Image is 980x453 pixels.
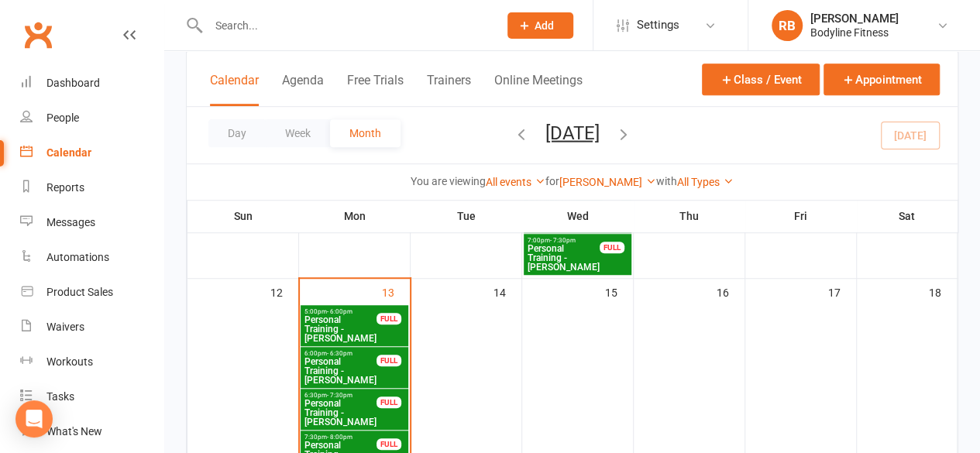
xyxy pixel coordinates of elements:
div: [PERSON_NAME] [810,12,899,26]
div: People [46,112,79,124]
div: Product Sales [46,286,113,298]
th: Sat [857,200,958,232]
strong: You are viewing [411,175,486,187]
div: FULL [600,242,624,253]
span: Settings [637,8,679,43]
span: Add [535,19,554,32]
th: Fri [745,200,857,232]
a: Workouts [20,345,163,379]
th: Thu [634,200,745,232]
div: 18 [929,279,957,304]
a: Tasks [20,379,163,414]
div: Open Intercom Messenger [15,400,53,438]
button: Online Meetings [494,73,583,106]
div: Dashboard [46,77,100,89]
div: 16 [717,279,744,304]
span: - 8:00pm [327,434,352,441]
span: - 6:30pm [327,350,352,357]
a: Dashboard [20,66,163,101]
th: Tue [411,200,522,232]
a: Automations [20,240,163,275]
span: - 7:30pm [327,392,352,399]
button: Day [208,119,266,147]
div: 12 [270,279,298,304]
span: - 7:30pm [550,237,576,244]
button: Agenda [282,73,324,106]
button: Appointment [824,63,940,95]
input: Search... [204,15,488,36]
button: [DATE] [545,122,600,143]
div: Workouts [46,355,93,368]
div: What's New [46,425,102,438]
button: Month [330,119,401,147]
button: Week [266,119,330,147]
div: FULL [377,355,401,366]
span: 7:00pm [527,237,600,244]
span: 7:30pm [304,434,377,441]
div: RB [772,10,803,41]
a: All events [486,176,545,188]
a: Messages [20,205,163,240]
th: Sun [187,200,299,232]
span: Personal Training - [PERSON_NAME] [527,244,600,272]
div: 14 [493,279,521,304]
a: Clubworx [19,15,57,54]
a: Product Sales [20,275,163,310]
div: Calendar [46,146,91,159]
button: Free Trials [347,73,404,106]
button: Calendar [210,73,259,106]
div: Tasks [46,390,74,403]
div: Reports [46,181,84,194]
a: All Types [677,176,734,188]
span: Personal Training - [PERSON_NAME] [304,399,377,427]
span: - 6:00pm [327,308,352,315]
div: FULL [377,313,401,324]
button: Trainers [427,73,471,106]
span: 6:00pm [304,350,377,357]
a: What's New [20,414,163,449]
button: Class / Event [702,63,820,95]
div: 15 [605,279,633,304]
a: [PERSON_NAME] [559,176,656,188]
th: Mon [299,200,411,232]
strong: with [656,175,677,187]
div: FULL [377,396,401,408]
a: Reports [20,170,163,205]
a: Calendar [20,136,163,170]
a: Waivers [20,310,163,345]
div: 13 [382,279,410,304]
div: FULL [377,438,401,450]
span: Personal Training - [PERSON_NAME] [304,315,377,343]
div: Bodyline Fitness [810,26,899,39]
span: Personal Training - [PERSON_NAME] [304,357,377,385]
button: Add [507,12,573,39]
span: 6:30pm [304,392,377,399]
div: Messages [46,216,95,228]
div: Automations [46,251,109,263]
div: Waivers [46,321,84,333]
span: 5:00pm [304,308,377,315]
th: Wed [522,200,634,232]
a: People [20,101,163,136]
div: 17 [828,279,856,304]
strong: for [545,175,559,187]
